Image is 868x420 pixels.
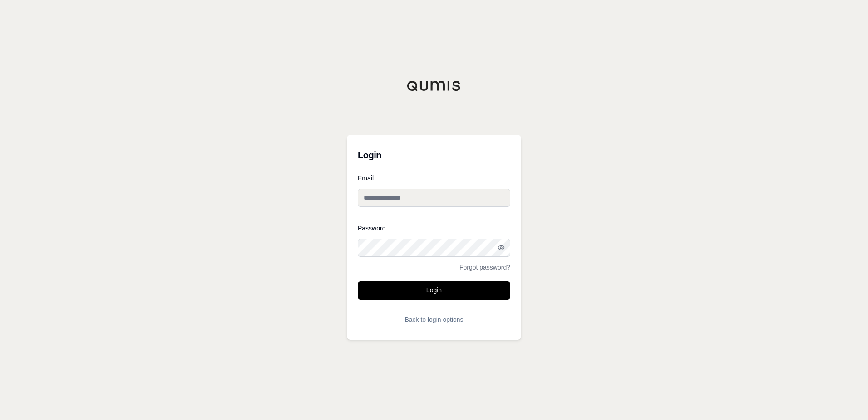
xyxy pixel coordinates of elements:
[358,146,510,164] h3: Login
[459,264,510,270] a: Forgot password?
[407,80,461,91] img: Qumis
[358,175,510,181] label: Email
[358,310,510,329] button: Back to login options
[358,225,510,231] label: Password
[358,281,510,300] button: Login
